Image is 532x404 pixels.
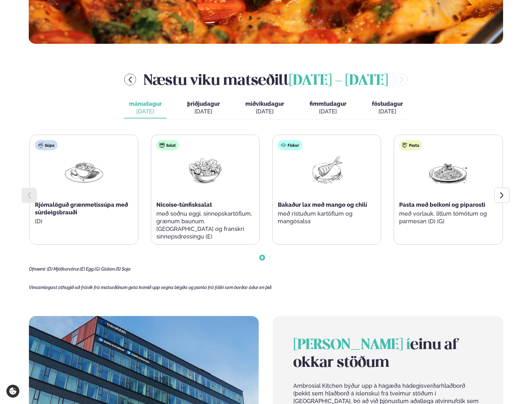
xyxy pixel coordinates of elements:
div: Salat [156,140,179,150]
span: [DATE] - [DATE] [289,74,388,88]
div: [DATE] [245,108,284,115]
div: [DATE] [372,108,403,115]
img: Fish.png [306,155,347,185]
div: [DATE] [187,108,220,115]
span: þriðjudagur [187,100,220,107]
span: Ofnæmi: [29,266,46,272]
div: Súpa [35,140,58,150]
img: salad.svg [160,143,165,148]
p: með ristuðum kartöflum og mangósalsa [278,210,376,225]
span: (S) Soja [116,266,131,272]
h2: einu af okkar stöðum [293,336,483,372]
p: með soðnu eggi, sinnepskartöflum, grænum baunum, [GEOGRAPHIC_DATA] og franskri sinnepsdressingu (E) [156,210,254,240]
span: Rjómalöguð grænmetissúpa með súrdeigsbrauði [35,201,128,216]
div: [DATE] [129,108,162,115]
button: menu-btn-right [396,74,407,85]
h2: Næstu viku matseðill [144,69,388,90]
span: Bakaður lax með mango og chilí [278,201,367,208]
a: Cookie settings [6,385,19,398]
span: Go to slide 1 [261,256,263,259]
img: Soup.png [64,155,104,185]
span: miðvikudagur [245,100,284,107]
p: með vorlauk, litlum tómötum og parmesan (D) (G) [399,210,497,225]
span: [PERSON_NAME] í [293,338,410,352]
p: (D) [35,218,133,225]
button: menu-btn-left [124,74,136,85]
button: föstudagur [DATE] [367,98,408,118]
div: [DATE] [310,108,346,115]
img: soup.svg [38,143,43,148]
img: pasta.svg [402,143,407,148]
button: þriðjudagur [DATE] [182,98,225,118]
span: Vinsamlegast athugið að frávik frá matseðlinum geta komið upp vegna birgða og panta frá fólki sem... [29,285,272,290]
span: mánudagur [129,100,162,107]
button: miðvikudagur [DATE] [240,98,289,118]
span: (G) Glúten, [94,266,116,272]
img: fish.svg [281,143,286,148]
span: föstudagur [372,100,403,107]
span: Nicoise-túnfisksalat [156,201,212,208]
span: fimmtudagur [310,100,346,107]
span: Go to slide 2 [269,256,271,259]
button: fimmtudagur [DATE] [304,98,351,118]
span: Pasta með beikoni og piparosti [399,201,485,208]
span: (D) Mjólkurvörur, [47,266,80,272]
img: Spagetti.png [428,155,468,185]
button: mánudagur [DATE] [124,98,167,118]
span: (E) Egg, [80,266,94,272]
div: Pasta [399,140,422,150]
img: Salad.png [185,155,226,185]
div: Fiskur [278,140,302,150]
